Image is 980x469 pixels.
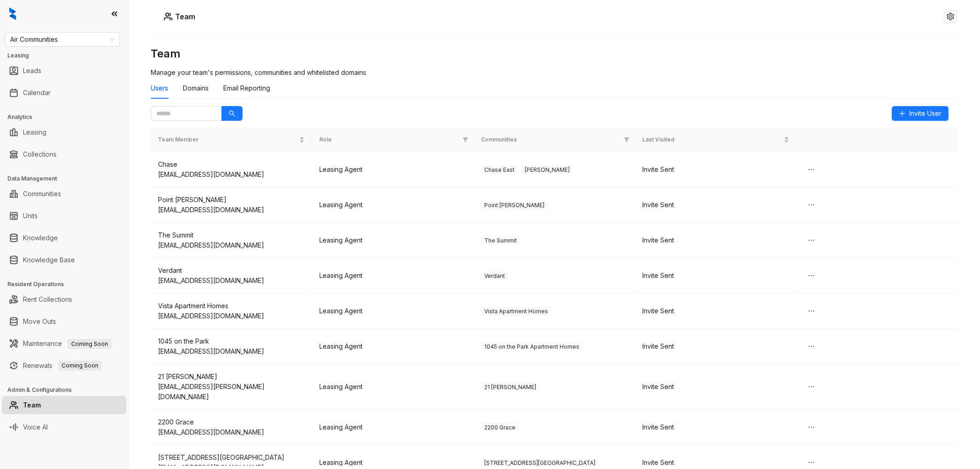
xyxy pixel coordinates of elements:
[158,427,305,437] div: [EMAIL_ADDRESS][DOMAIN_NAME]
[312,128,473,152] th: Role
[158,276,305,286] div: [EMAIL_ADDRESS][DOMAIN_NAME]
[183,83,209,93] div: Domains
[23,185,61,203] a: Communities
[947,13,954,20] span: setting
[2,123,126,141] li: Leasing
[7,51,128,60] h3: Leasing
[2,145,126,164] li: Collections
[23,123,46,141] a: Leasing
[23,145,57,164] a: Collections
[2,185,126,203] li: Communities
[2,418,126,436] li: Voice AI
[808,237,815,244] span: ellipsis
[7,175,128,183] h3: Data Management
[158,372,305,382] div: 21 [PERSON_NAME]
[481,165,518,175] span: Chase East
[2,290,126,309] li: Rent Collections
[635,128,796,152] th: Last Visited
[642,306,789,316] div: Invite Sent
[7,280,128,288] h3: Resident Operations
[481,271,508,281] span: Verdant
[808,343,815,350] span: ellipsis
[2,207,126,225] li: Units
[151,83,168,93] div: Users
[461,134,470,146] span: filter
[23,251,75,269] a: Knowledge Base
[158,417,305,427] div: 2200 Grace
[909,108,941,119] span: Invite User
[2,251,126,269] li: Knowledge Base
[481,307,551,316] span: Vista Apartment Homes
[158,266,305,276] div: Verdant
[312,223,473,258] td: Leasing Agent
[23,62,41,80] a: Leads
[223,83,270,93] div: Email Reporting
[312,258,473,294] td: Leasing Agent
[2,84,126,102] li: Calendar
[642,341,789,351] div: Invite Sent
[808,201,815,209] span: ellipsis
[158,205,305,215] div: [EMAIL_ADDRESS][DOMAIN_NAME]
[151,68,366,76] span: Manage your team's permissions, communities and whitelisted domains
[312,294,473,329] td: Leasing Agent
[899,110,906,117] span: plus
[158,230,305,240] div: The Summit
[642,382,789,392] div: Invite Sent
[23,312,56,331] a: Move Outs
[158,136,297,144] span: Team Member
[7,386,128,394] h3: Admin & Configurations
[158,311,305,321] div: [EMAIL_ADDRESS][DOMAIN_NAME]
[9,7,16,20] img: logo
[642,422,789,432] div: Invite Sent
[23,396,41,414] a: Team
[158,240,305,250] div: [EMAIL_ADDRESS][DOMAIN_NAME]
[312,187,473,223] td: Leasing Agent
[642,235,789,245] div: Invite Sent
[808,424,815,431] span: ellipsis
[319,136,459,144] span: Role
[23,356,102,375] a: RenewalsComing Soon
[622,134,631,146] span: filter
[2,229,126,247] li: Knowledge
[481,458,599,468] span: [STREET_ADDRESS][GEOGRAPHIC_DATA]
[10,33,114,46] span: Air Communities
[229,110,235,117] span: search
[892,106,949,121] button: Invite User
[158,336,305,346] div: 1045 on the Park
[481,423,519,432] span: 2200 Grace
[151,128,312,152] th: Team Member
[642,458,789,468] div: Invite Sent
[808,383,815,390] span: ellipsis
[23,290,72,309] a: Rent Collections
[481,342,583,351] span: 1045 on the Park Apartment Homes
[2,312,126,331] li: Move Outs
[481,201,548,210] span: Point [PERSON_NAME]
[808,307,815,315] span: ellipsis
[312,364,473,410] td: Leasing Agent
[624,137,629,142] span: filter
[158,159,305,170] div: Chase
[642,164,789,175] div: Invite Sent
[481,136,620,144] span: Communities
[23,229,58,247] a: Knowledge
[2,334,126,353] li: Maintenance
[312,152,473,187] td: Leasing Agent
[158,346,305,356] div: [EMAIL_ADDRESS][DOMAIN_NAME]
[312,329,473,364] td: Leasing Agent
[23,84,51,102] a: Calendar
[521,165,573,175] span: [PERSON_NAME]
[173,11,195,22] h5: Team
[481,236,520,245] span: The Summit
[808,272,815,279] span: ellipsis
[2,356,126,375] li: Renewals
[23,418,48,436] a: Voice AI
[7,113,128,121] h3: Analytics
[151,46,958,61] h3: Team
[463,137,468,142] span: filter
[158,195,305,205] div: Point [PERSON_NAME]
[481,383,539,392] span: 21 [PERSON_NAME]
[158,452,305,463] div: [STREET_ADDRESS][GEOGRAPHIC_DATA]
[164,12,173,21] img: Users
[158,301,305,311] div: Vista Apartment Homes
[23,207,38,225] a: Units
